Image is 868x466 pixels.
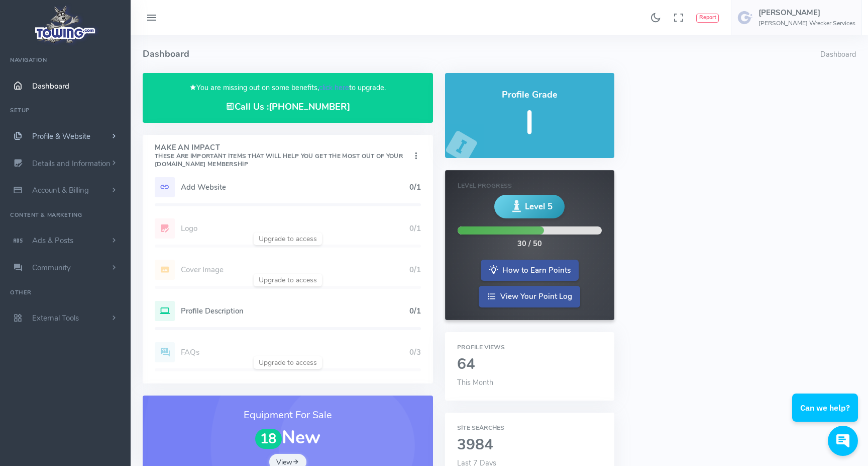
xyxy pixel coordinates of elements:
[481,260,579,281] a: How to Earn Points
[457,377,493,387] span: This Month
[155,144,411,168] h4: Make An Impact
[409,307,421,315] h5: 0/1
[758,20,855,27] h6: [PERSON_NAME] Wrecker Services
[32,185,89,195] span: Account & Billing
[525,200,553,213] span: Level 5
[155,428,421,449] h1: New
[319,83,349,93] a: click here
[457,356,602,373] h2: 64
[457,425,602,431] h6: Site Searches
[457,90,602,100] h4: Profile Grade
[155,102,421,112] h4: Call Us :
[457,105,602,141] h5: I
[758,9,855,17] h5: [PERSON_NAME]
[782,366,868,466] iframe: Conversations
[458,183,602,189] h6: Level Progress
[155,82,421,94] p: You are missing out on some benefits, to upgrade.
[409,183,421,191] h5: 0/1
[457,437,602,453] h2: 3984
[155,152,403,168] small: These are important items that will help you get the most out of your [DOMAIN_NAME] Membership
[32,3,99,46] img: logo
[255,429,282,449] span: 18
[820,49,856,60] li: Dashboard
[696,14,719,23] button: Report
[269,101,350,113] a: [PHONE_NUMBER]
[737,10,753,26] img: user-image
[32,263,71,273] span: Community
[181,183,409,191] h5: Add Website
[517,239,542,250] div: 30 / 50
[32,131,90,141] span: Profile & Website
[155,408,421,423] h3: Equipment For Sale
[479,286,580,307] a: View Your Point Log
[32,313,79,323] span: External Tools
[32,236,73,246] span: Ads & Posts
[181,307,409,315] h5: Profile Description
[457,344,602,351] h6: Profile Views
[143,35,820,73] h4: Dashboard
[32,159,111,169] span: Details and Information
[32,81,69,91] span: Dashboard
